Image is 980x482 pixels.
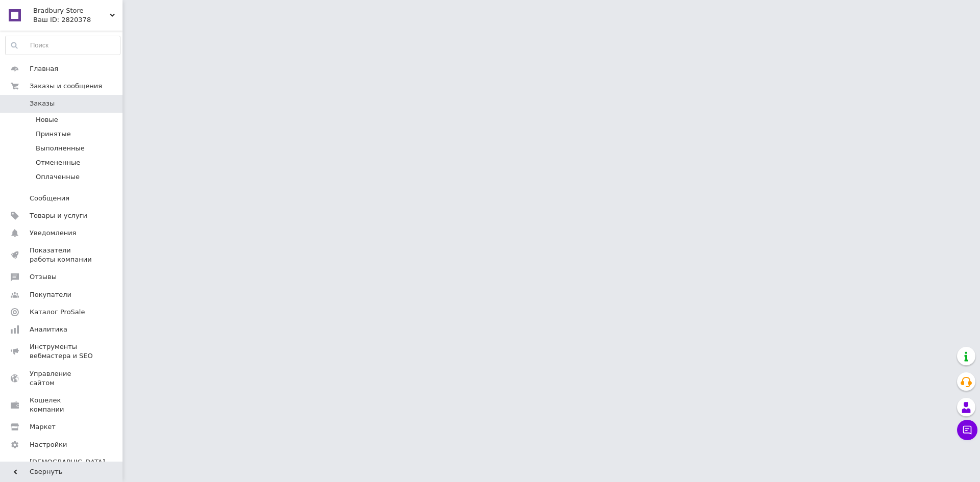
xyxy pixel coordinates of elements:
span: Новые [36,115,58,124]
span: Оплаченные [36,172,80,182]
span: Аналитика [30,325,67,334]
span: Товары и услуги [30,211,87,220]
span: Главная [30,64,58,73]
span: Каталог ProSale [30,308,85,317]
span: Отзывы [30,272,57,282]
span: Настройки [30,440,67,449]
input: Поиск [6,36,120,55]
span: Отмененные [36,158,80,167]
span: Сообщения [30,194,69,203]
span: Уведомления [30,229,76,238]
span: Заказы и сообщения [30,82,102,91]
span: Выполненные [36,144,85,153]
span: Инструменты вебмастера и SEO [30,342,94,361]
span: Управление сайтом [30,369,94,388]
span: Показатели работы компании [30,246,94,264]
span: Bradbury Store [33,6,110,15]
div: Ваш ID: 2820378 [33,15,122,24]
span: Заказы [30,99,55,108]
span: Маркет [30,422,56,432]
span: Кошелек компании [30,396,94,414]
span: Покупатели [30,290,71,299]
span: Принятые [36,130,71,139]
button: Чат с покупателем [957,420,977,440]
